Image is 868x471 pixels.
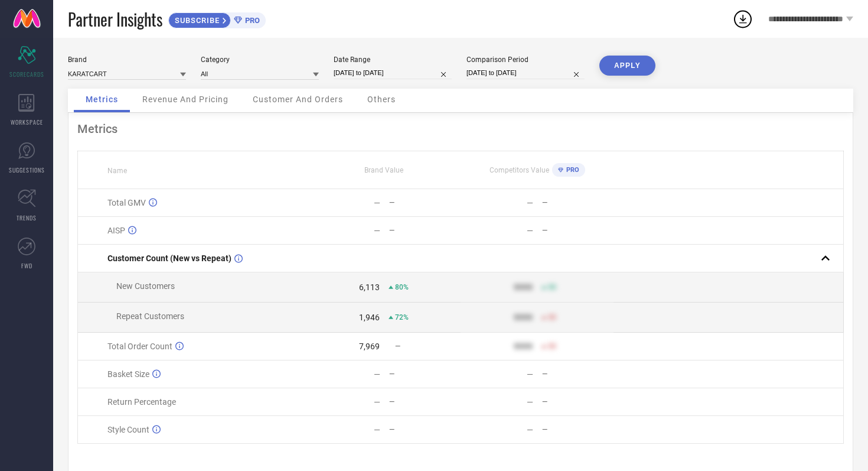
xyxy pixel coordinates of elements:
[334,67,452,79] input: Select date range
[17,213,37,222] span: TRENDS
[374,425,380,434] div: —
[389,199,460,207] div: —
[107,198,146,207] span: Total GMV
[359,282,380,292] div: 6,113
[542,226,613,235] div: —
[107,425,149,434] span: Style Count
[77,122,844,136] div: Metrics
[374,198,380,207] div: —
[142,95,229,104] span: Revenue And Pricing
[242,16,260,25] span: PRO
[563,166,579,174] span: PRO
[9,165,45,174] span: SUGGESTIONS
[9,70,44,79] span: SCORECARDS
[548,342,556,350] span: 50
[514,282,533,292] div: 9999
[389,398,460,406] div: —
[542,398,613,406] div: —
[11,118,43,126] span: WORKSPACE
[68,7,162,31] span: Partner Insights
[107,342,172,351] span: Total Order Count
[21,261,32,270] span: FWD
[466,67,585,79] input: Select comparison period
[527,397,533,407] div: —
[527,198,533,207] div: —
[359,342,380,351] div: 7,969
[107,226,125,235] span: AISP
[490,166,549,174] span: Competitors Value
[732,8,753,30] div: Open download list
[395,283,409,291] span: 80%
[107,254,231,263] span: Customer Count (New vs Repeat)
[514,342,533,351] div: 9999
[334,56,452,64] div: Date Range
[542,370,613,378] div: —
[374,226,380,235] div: —
[548,283,556,291] span: 50
[527,369,533,379] div: —
[86,95,118,104] span: Metrics
[201,56,319,64] div: Category
[107,369,149,379] span: Basket Size
[514,313,533,322] div: 9999
[527,425,533,434] div: —
[168,9,266,28] a: SUBSCRIBEPRO
[542,199,613,207] div: —
[68,56,186,64] div: Brand
[374,397,380,407] div: —
[389,425,460,434] div: —
[389,226,460,235] div: —
[395,313,409,321] span: 72%
[169,16,223,25] span: SUBSCRIBE
[107,397,176,407] span: Return Percentage
[548,313,556,321] span: 50
[374,369,380,379] div: —
[527,226,533,235] div: —
[367,95,396,104] span: Others
[359,313,380,322] div: 1,946
[116,311,184,321] span: Repeat Customers
[253,95,343,104] span: Customer And Orders
[389,370,460,378] div: —
[107,167,127,175] span: Name
[116,281,175,291] span: New Customers
[542,425,613,434] div: —
[395,342,400,350] span: —
[599,56,655,76] button: APPLY
[364,166,403,174] span: Brand Value
[466,56,585,64] div: Comparison Period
